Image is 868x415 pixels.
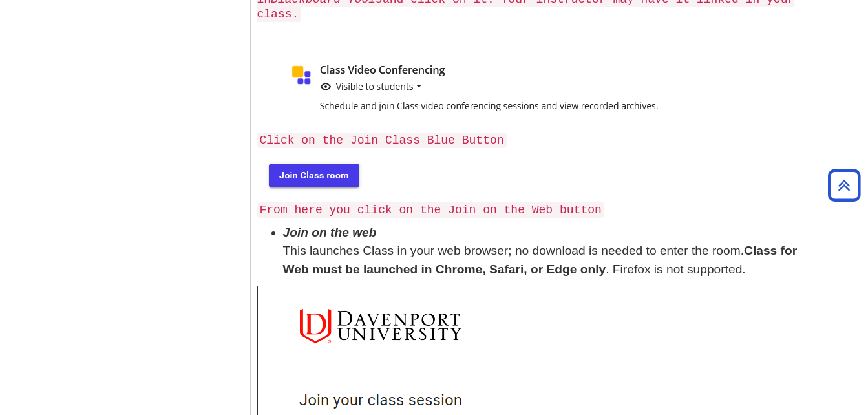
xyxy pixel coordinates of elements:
a: Back to Top [823,176,865,194]
li: This launches Class in your web browser; no download is needed to enter the room. . Firefox is no... [283,224,805,279]
img: blue button [257,154,368,195]
code: From here you click on the Join on the Web button [257,202,604,218]
em: Join on the web [283,226,377,239]
code: Click on the Join Class Blue Button [257,133,507,148]
img: class [257,53,739,125]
